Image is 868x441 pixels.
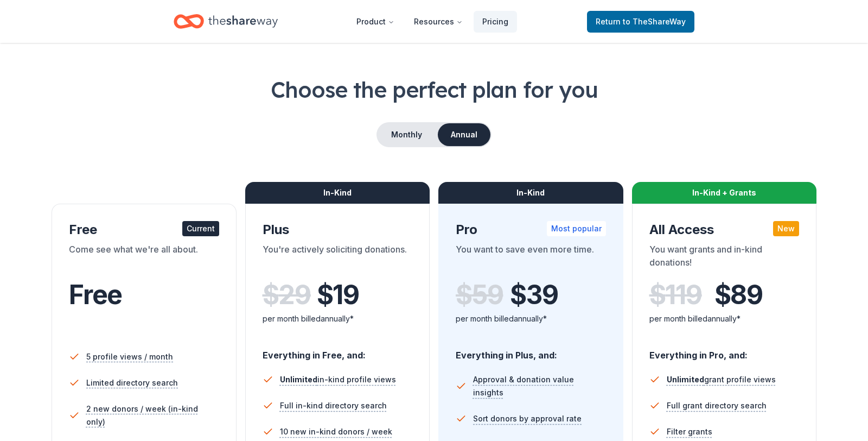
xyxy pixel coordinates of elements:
span: 2 new donors / week (in-kind only) [86,402,219,429]
div: Everything in Plus, and: [456,339,606,362]
a: Returnto TheShareWay [587,11,694,33]
span: 10 new in-kind donors / week [280,425,392,438]
span: Free [69,279,122,311]
button: Resources [405,11,471,33]
div: New [773,221,799,236]
span: 5 profile views / month [86,350,173,363]
div: Everything in Free, and: [263,339,413,362]
span: Full grant directory search [667,399,767,412]
div: Plus [263,221,413,238]
div: Most popular [547,221,606,236]
div: All Access [649,221,800,238]
span: Unlimited [667,375,704,384]
div: Free [69,221,219,238]
span: Approval & donation value insights [473,373,606,399]
button: Annual [438,123,490,146]
div: Everything in Pro, and: [649,339,800,362]
div: per month billed annually* [263,312,413,325]
div: In-Kind [438,182,623,204]
div: You want grants and in-kind donations! [649,243,800,273]
div: You're actively soliciting donations. [263,243,413,273]
span: grant profile views [667,375,776,384]
span: $ 19 [317,280,359,310]
span: in-kind profile views [280,375,396,384]
h1: Choose the perfect plan for you [43,74,825,105]
span: Limited directory search [86,376,178,389]
span: Sort donors by approval rate [473,412,582,425]
div: per month billed annually* [456,312,606,325]
div: In-Kind [245,182,430,204]
div: Current [182,221,219,236]
nav: Main [348,9,517,34]
a: Home [174,9,278,34]
div: In-Kind + Grants [632,182,817,204]
a: Pricing [474,11,517,33]
span: $ 89 [714,280,763,310]
div: Come see what we're all about. [69,243,219,273]
span: to TheShareWay [623,17,686,26]
div: You want to save even more time. [456,243,606,273]
span: $ 39 [510,280,558,310]
span: Filter grants [667,425,712,438]
button: Product [348,11,403,33]
div: per month billed annually* [649,312,800,325]
button: Monthly [378,123,436,146]
span: Return [596,15,686,28]
span: Unlimited [280,375,317,384]
div: Pro [456,221,606,238]
span: Full in-kind directory search [280,399,387,412]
